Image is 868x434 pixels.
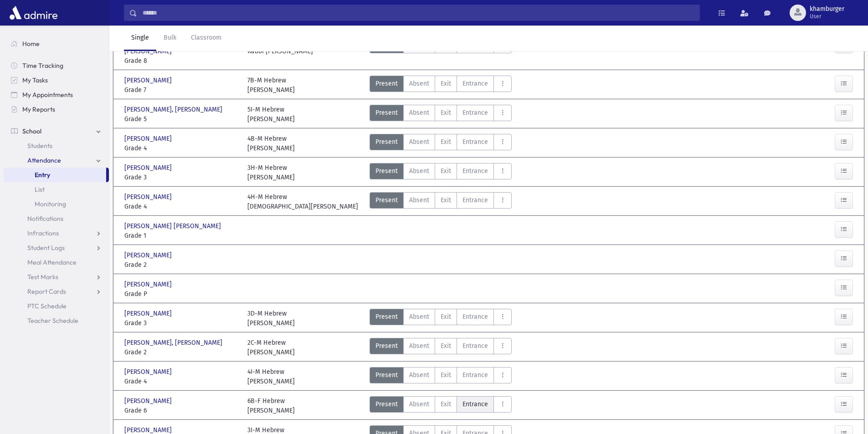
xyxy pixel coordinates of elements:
span: User [810,13,844,20]
span: Student Logs [27,244,65,252]
a: Attendance [4,153,109,168]
span: Exit [441,341,451,351]
span: [PERSON_NAME], [PERSON_NAME] [124,105,224,114]
a: Students [4,138,109,153]
span: Grade 7 [124,85,238,95]
div: 4I-M Hebrew [PERSON_NAME] [247,367,295,386]
span: Teacher Schedule [27,317,78,325]
span: Absent [409,370,429,380]
div: AttTypes [370,76,512,95]
span: Grade 6 [124,406,238,415]
a: School [4,124,109,138]
span: Grade 1 [124,231,238,240]
span: Grade 8 [124,56,238,66]
span: Entrance [462,312,488,322]
span: khamburger [810,5,844,13]
span: [PERSON_NAME] [124,76,174,85]
span: Entry [35,171,50,179]
a: Test Marks [4,270,109,284]
span: Absent [409,108,429,117]
a: My Appointments [4,87,109,102]
span: Grade 3 [124,173,238,182]
span: Absent [409,79,429,88]
div: AttTypes [370,309,512,328]
span: Infractions [27,229,59,237]
span: [PERSON_NAME] [PERSON_NAME] [124,221,223,231]
span: [PERSON_NAME] [124,163,174,173]
div: AttTypes [370,105,512,124]
span: List [35,185,45,194]
span: Present [375,79,398,88]
span: Grade 3 [124,318,238,328]
div: 3D-M Hebrew [PERSON_NAME] [247,309,295,328]
span: My Tasks [22,76,48,84]
span: Present [375,137,398,147]
a: Meal Attendance [4,255,109,270]
div: AttTypes [370,192,512,211]
span: School [22,127,41,135]
div: 5I-M Hebrew [PERSON_NAME] [247,105,295,124]
div: AttTypes [370,134,512,153]
span: Absent [409,341,429,351]
img: AdmirePro [7,4,60,22]
span: Exit [441,195,451,205]
a: List [4,182,109,197]
div: AttTypes [370,396,512,415]
span: Exit [441,312,451,322]
span: [PERSON_NAME], [PERSON_NAME] [124,338,224,347]
a: Notifications [4,211,109,226]
span: PTC Schedule [27,302,67,310]
span: Grade 4 [124,377,238,386]
a: My Reports [4,102,109,117]
span: [PERSON_NAME] [124,367,174,377]
span: Attendance [27,156,61,164]
a: Infractions [4,226,109,240]
span: Exit [441,137,451,147]
span: [PERSON_NAME] [124,280,174,289]
span: Notifications [27,214,63,223]
span: My Appointments [22,91,73,99]
div: 3H-M Hebrew [PERSON_NAME] [247,163,295,182]
a: Monitoring [4,197,109,211]
span: Present [375,166,398,176]
div: 7B-M Hebrew [PERSON_NAME] [247,76,295,95]
span: Absent [409,195,429,205]
span: Present [375,341,398,351]
span: Exit [441,399,451,409]
span: Grade 2 [124,260,238,270]
span: Grade P [124,289,238,299]
span: Entrance [462,195,488,205]
span: Entrance [462,79,488,88]
span: Present [375,108,398,117]
a: My Tasks [4,73,109,87]
a: Teacher Schedule [4,313,109,328]
a: Home [4,36,109,51]
input: Search [137,5,699,21]
span: Entrance [462,108,488,117]
span: Entrance [462,166,488,176]
span: Students [27,142,52,150]
div: 6B-F Hebrew [PERSON_NAME] [247,396,295,415]
a: Bulk [156,26,184,51]
a: Student Logs [4,240,109,255]
span: [PERSON_NAME] [124,250,174,260]
span: [PERSON_NAME] [124,192,174,202]
a: Single [124,26,156,51]
span: Absent [409,137,429,147]
span: [PERSON_NAME] [124,309,174,318]
div: AttTypes [370,367,512,386]
span: Exit [441,79,451,88]
span: Exit [441,108,451,117]
div: AttTypes [370,163,512,182]
span: Grade 4 [124,202,238,211]
div: 4B-M Hebrew [PERSON_NAME] [247,134,295,153]
a: Time Tracking [4,58,109,73]
span: Entrance [462,370,488,380]
span: Time Tracking [22,61,63,70]
a: Classroom [184,26,229,51]
div: 2C-M Hebrew [PERSON_NAME] [247,338,295,357]
a: Entry [4,168,106,182]
span: Absent [409,312,429,322]
span: Entrance [462,137,488,147]
div: AttTypes [370,338,512,357]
